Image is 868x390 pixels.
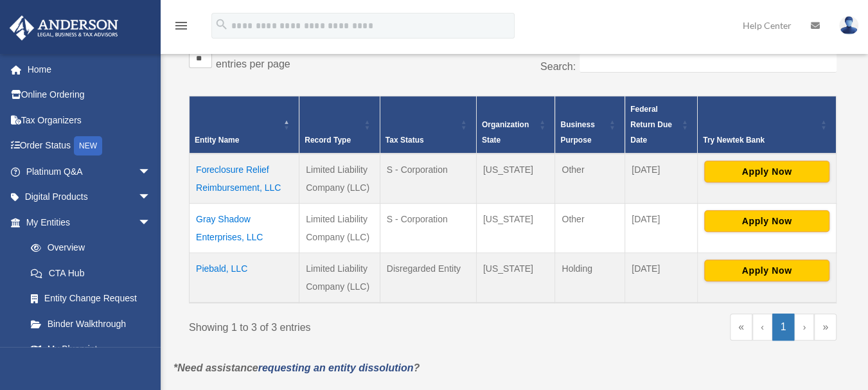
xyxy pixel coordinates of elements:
[476,96,555,154] th: Organization State: Activate to sort
[190,154,299,204] td: Foreclosure Relief Reimbursement, LLC
[138,209,164,236] span: arrow_drop_down
[772,314,795,341] a: 1
[215,17,229,31] i: search
[752,314,772,341] a: Previous
[9,107,170,133] a: Tax Organizers
[476,253,555,303] td: [US_STATE]
[625,96,698,154] th: Federal Return Due Date: Activate to sort
[18,260,164,286] a: CTA Hub
[74,136,102,155] div: NEW
[704,210,829,232] button: Apply Now
[476,154,555,204] td: [US_STATE]
[697,96,836,154] th: Try Newtek Bank : Activate to sort
[9,184,170,210] a: Digital Productsarrow_drop_down
[9,209,164,235] a: My Entitiesarrow_drop_down
[630,105,672,145] span: Federal Return Due Date
[9,57,170,82] a: Home
[190,204,299,253] td: Gray Shadow Enterprises, LLC
[190,253,299,303] td: Piebald, LLC
[138,159,164,185] span: arrow_drop_down
[839,16,858,35] img: User Pic
[555,154,625,204] td: Other
[6,15,122,40] img: Anderson Advisors Platinum Portal
[540,61,576,72] label: Search:
[704,260,829,281] button: Apply Now
[173,22,189,33] a: menu
[555,204,625,253] td: Other
[380,253,476,303] td: Disregarded Entity
[189,314,503,337] div: Showing 1 to 3 of 3 entries
[814,314,837,341] a: Last
[704,161,829,182] button: Apply Now
[18,337,164,362] a: My Blueprint
[258,362,414,373] a: requesting an entity dissolution
[299,253,380,303] td: Limited Liability Company (LLC)
[380,204,476,253] td: S - Corporation
[18,235,157,261] a: Overview
[476,204,555,253] td: [US_STATE]
[18,286,164,312] a: Entity Change Request
[730,314,752,341] a: First
[195,136,239,145] span: Entity Name
[560,120,594,145] span: Business Purpose
[299,204,380,253] td: Limited Liability Company (LLC)
[9,82,170,108] a: Online Ordering
[555,96,625,154] th: Business Purpose: Activate to sort
[305,136,351,145] span: Record Type
[138,184,164,211] span: arrow_drop_down
[380,96,476,154] th: Tax Status: Activate to sort
[794,314,814,341] a: Next
[299,154,380,204] td: Limited Liability Company (LLC)
[482,120,529,145] span: Organization State
[555,253,625,303] td: Holding
[18,311,164,337] a: Binder Walkthrough
[9,133,170,159] a: Order StatusNEW
[625,253,698,303] td: [DATE]
[625,154,698,204] td: [DATE]
[190,96,299,154] th: Entity Name: Activate to invert sorting
[703,132,817,148] div: Try Newtek Bank
[9,159,170,184] a: Platinum Q&Aarrow_drop_down
[380,154,476,204] td: S - Corporation
[173,18,189,33] i: menu
[625,204,698,253] td: [DATE]
[299,96,380,154] th: Record Type: Activate to sort
[216,58,290,69] label: entries per page
[173,362,420,373] em: *Need assistance ?
[385,136,424,145] span: Tax Status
